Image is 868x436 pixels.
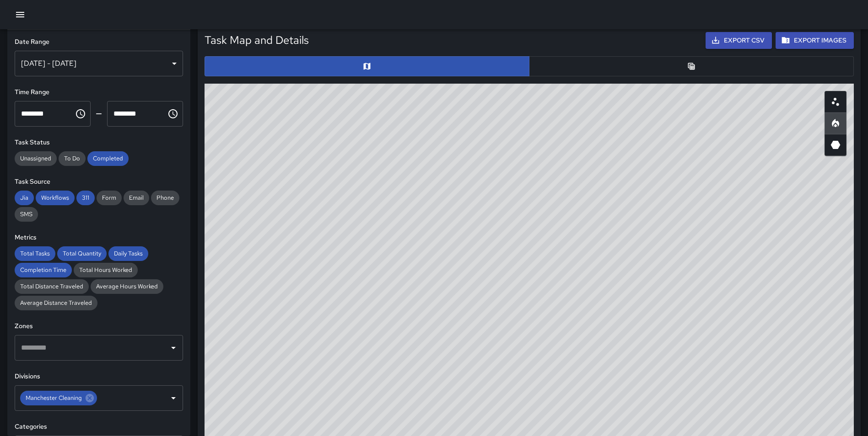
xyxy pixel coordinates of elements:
svg: Scatterplot [830,96,841,107]
div: Daily Tasks [108,246,148,261]
div: Total Distance Traveled [15,279,89,294]
h6: Divisions [15,372,183,382]
h6: Zones [15,321,183,331]
div: Manchester Cleaning [20,391,97,405]
span: Completion Time [15,266,72,274]
svg: 3D Heatmap [830,139,841,150]
h6: Time Range [15,87,183,97]
button: Scatterplot [825,91,846,113]
h6: Metrics [15,233,183,243]
div: Phone [151,191,179,205]
div: Workflows [36,191,75,205]
span: 311 [76,194,95,202]
span: Workflows [36,194,75,202]
div: Total Quantity [57,246,107,261]
h6: Task Source [15,177,183,187]
div: Average Distance Traveled [15,296,97,310]
div: Unassigned [15,151,57,166]
h5: Task Map and Details [205,33,309,48]
span: Average Distance Traveled [15,299,97,307]
button: Open [167,392,180,404]
svg: Map [362,62,372,71]
button: Open [167,341,180,354]
button: Heatmap [825,112,846,134]
span: Manchester Cleaning [20,393,87,403]
svg: Table [687,62,696,71]
div: Total Tasks [15,246,55,261]
span: To Do [59,154,86,162]
div: [DATE] - [DATE] [15,51,183,76]
button: Choose time, selected time is 12:00 AM [71,105,90,123]
button: Export Images [776,32,854,49]
span: Total Tasks [15,250,55,257]
h6: Date Range [15,37,183,47]
div: Average Hours Worked [91,279,163,294]
div: SMS [15,207,38,222]
div: Email [124,191,149,205]
button: Table [529,56,854,76]
span: Phone [151,194,179,202]
span: SMS [15,210,38,218]
span: Unassigned [15,154,57,162]
h6: Categories [15,422,183,432]
h6: Task Status [15,138,183,148]
button: Map [205,56,529,76]
span: Email [124,194,149,202]
span: Average Hours Worked [91,282,163,290]
button: 3D Heatmap [825,134,846,156]
span: Total Distance Traveled [15,282,89,290]
span: Total Hours Worked [74,266,138,274]
div: Jia [15,191,34,205]
button: Export CSV [706,32,772,49]
span: Form [97,194,122,202]
div: Form [97,191,122,205]
div: Completed [87,151,129,166]
div: 311 [76,191,95,205]
span: Daily Tasks [108,250,148,257]
span: Jia [15,194,34,202]
div: To Do [59,151,86,166]
div: Total Hours Worked [74,263,138,277]
svg: Heatmap [830,118,841,129]
button: Choose time, selected time is 11:59 PM [164,105,182,123]
span: Total Quantity [57,250,107,257]
div: Completion Time [15,263,72,277]
span: Completed [87,154,129,162]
